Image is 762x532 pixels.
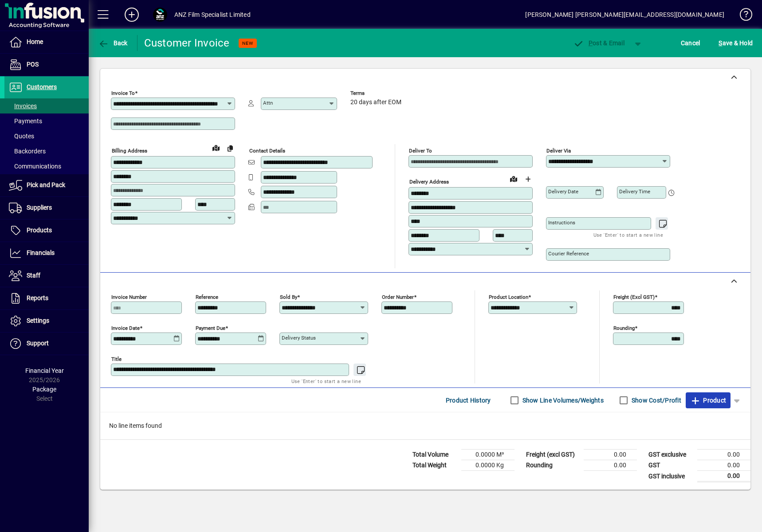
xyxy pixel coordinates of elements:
span: Home [27,38,43,45]
span: Reports [27,294,48,301]
a: Products [4,219,89,242]
span: ave & Hold [719,36,753,50]
mat-hint: Use 'Enter' to start a new line [291,376,361,386]
button: Profile [146,7,174,23]
mat-label: Invoice number [111,294,147,300]
a: POS [4,54,89,76]
span: Pick and Pack [27,181,65,188]
mat-label: Product location [489,294,528,300]
a: Staff [4,265,89,287]
label: Show Line Volumes/Weights [521,396,604,405]
div: ANZ Film Specialist Limited [174,8,251,22]
span: 20 days after EOM [350,99,401,106]
td: 0.00 [584,450,637,460]
span: Financials [27,249,55,256]
td: Total Weight [408,460,461,471]
td: Freight (excl GST) [522,450,584,460]
mat-label: Courier Reference [548,250,589,257]
span: Terms [350,90,404,96]
a: Invoices [4,98,89,113]
span: Customers [27,83,57,90]
td: Total Volume [408,450,461,460]
div: [PERSON_NAME] [PERSON_NAME][EMAIL_ADDRESS][DOMAIN_NAME] [525,8,724,22]
span: Financial Year [25,367,64,374]
span: Payments [9,117,42,125]
a: View on map [209,141,223,155]
span: Communications [9,163,61,170]
mat-hint: Use 'Enter' to start a new line [593,230,663,240]
a: Suppliers [4,197,89,219]
span: ost & Email [573,39,625,47]
mat-label: Title [111,356,122,362]
td: 0.0000 Kg [461,460,515,471]
a: View on map [507,172,521,186]
a: Pick and Pack [4,174,89,196]
button: Back [96,35,130,51]
span: Support [27,340,49,347]
app-page-header-button: Back [89,35,137,51]
span: POS [27,61,39,68]
span: Product History [446,393,491,407]
mat-label: Deliver via [546,148,571,154]
mat-label: Rounding [613,325,635,331]
a: Backorders [4,144,89,159]
a: Support [4,332,89,355]
button: Copy to Delivery address [223,141,237,155]
mat-label: Deliver To [409,148,432,154]
span: S [719,39,722,47]
td: GST [644,460,697,471]
mat-label: Order number [382,294,414,300]
span: Products [27,227,52,234]
span: Invoices [9,102,37,110]
td: 0.00 [697,460,750,471]
button: Add [118,7,146,23]
a: Communications [4,159,89,174]
mat-label: Freight (excl GST) [613,294,655,300]
td: GST inclusive [644,471,697,482]
button: Post & Email [569,35,629,51]
mat-label: Delivery status [282,335,316,341]
button: Save & Hold [716,35,755,51]
mat-label: Reference [196,294,218,300]
span: Back [98,39,128,47]
span: Product [690,393,726,407]
a: Payments [4,113,89,129]
span: Backorders [9,148,46,155]
mat-label: Delivery date [548,188,578,195]
mat-label: Sold by [280,294,297,300]
td: GST exclusive [644,450,697,460]
mat-label: Delivery time [619,188,650,195]
span: Cancel [681,36,700,50]
a: Settings [4,310,89,332]
mat-label: Payment due [196,325,225,331]
span: NEW [242,40,253,46]
div: Customer Invoice [144,36,230,50]
td: 0.00 [584,460,637,471]
a: Quotes [4,129,89,144]
td: Rounding [522,460,584,471]
a: Home [4,31,89,53]
mat-label: Instructions [548,219,575,226]
mat-label: Invoice To [111,90,135,96]
button: Product History [442,392,495,408]
span: P [589,39,593,47]
mat-label: Invoice date [111,325,140,331]
div: No line items found [100,412,750,439]
span: Package [32,386,56,393]
a: Reports [4,287,89,309]
span: Quotes [9,133,34,140]
a: Knowledge Base [733,2,751,31]
td: 0.00 [697,450,750,460]
a: Financials [4,242,89,264]
button: Cancel [679,35,703,51]
label: Show Cost/Profit [630,396,681,405]
td: 0.0000 M³ [461,450,515,460]
button: Choose address [521,172,535,186]
mat-label: Attn [263,100,273,106]
td: 0.00 [697,471,750,482]
span: Staff [27,272,40,279]
span: Settings [27,317,49,324]
span: Suppliers [27,204,52,211]
button: Product [686,392,731,408]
